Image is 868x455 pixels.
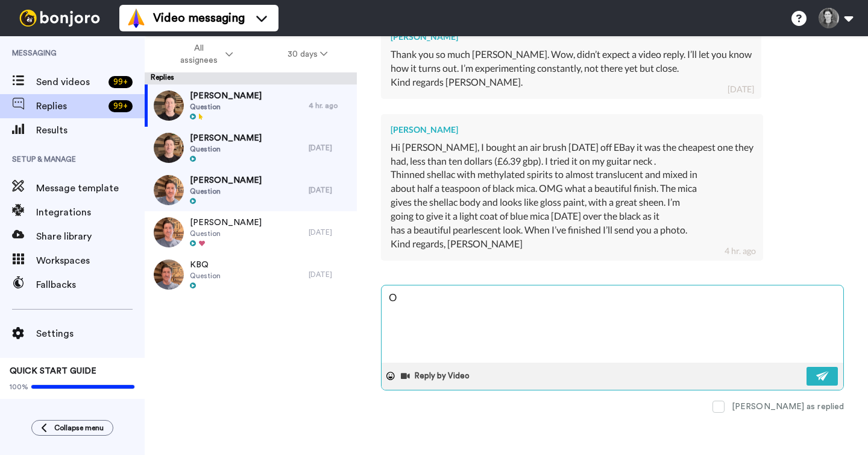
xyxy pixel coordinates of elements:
[732,401,844,413] div: [PERSON_NAME] as replied
[145,72,357,84] div: Replies
[391,124,753,136] div: [PERSON_NAME]
[391,31,752,43] div: [PERSON_NAME]
[728,83,754,95] div: [DATE]
[309,101,351,110] div: 4 hr. ago
[190,174,262,186] span: [PERSON_NAME]
[154,133,184,163] img: 0a0d1f63-832a-447e-98b8-9d83157160b6-thumb.jpg
[145,169,357,211] a: [PERSON_NAME]Question[DATE]
[108,100,133,112] div: 99 +
[190,186,262,196] span: Question
[154,217,184,247] img: 0b371723-9947-4e56-bda7-36873ed499a8-thumb.jpg
[36,326,145,341] span: Settings
[31,420,113,436] button: Collapse menu
[14,10,105,27] img: bj-logo-header-white.svg
[36,253,145,268] span: Workspaces
[400,367,473,385] button: Reply by Video
[10,382,28,392] span: 100%
[145,127,357,169] a: [PERSON_NAME]Question[DATE]
[309,143,351,153] div: [DATE]
[36,278,145,292] span: Fallbacks
[36,229,145,244] span: Share library
[725,245,756,257] div: 4 hr. ago
[36,181,145,196] span: Message template
[190,229,262,238] span: Question
[36,99,104,113] span: Replies
[190,217,262,229] span: [PERSON_NAME]
[10,367,96,375] span: QUICK START GUIDE
[190,90,262,102] span: [PERSON_NAME]
[153,10,245,27] span: Video messaging
[816,371,829,381] img: send-white.svg
[145,84,357,127] a: [PERSON_NAME]Question4 hr. ago
[36,205,145,220] span: Integrations
[190,132,262,144] span: [PERSON_NAME]
[108,76,133,88] div: 99 +
[190,259,221,271] span: KBQ
[145,253,357,296] a: KBQQuestion[DATE]
[190,144,262,154] span: Question
[154,175,184,205] img: 15b3bd8b-e725-48eb-a0ae-4ac430954f66-thumb.jpg
[309,227,351,237] div: [DATE]
[190,271,221,281] span: Question
[382,285,843,363] textarea: O
[391,48,752,89] div: Thank you so much [PERSON_NAME]. Wow, didn’t expect a video reply. I’ll let you know how it turns...
[309,185,351,195] div: [DATE]
[309,270,351,279] div: [DATE]
[54,423,104,433] span: Collapse menu
[36,75,104,89] span: Send videos
[145,211,357,253] a: [PERSON_NAME]Question[DATE]
[36,123,145,138] span: Results
[154,259,184,290] img: 0573c4f8-e2a2-4a3e-a4b6-81eab9c5ba98-thumb.jpg
[154,91,184,121] img: 27b144b9-24a0-4a1d-a71a-afd6015d47f5-thumb.jpg
[147,37,260,71] button: All assignees
[190,102,262,112] span: Question
[260,43,355,65] button: 30 days
[127,8,146,28] img: vm-color.svg
[174,42,223,66] span: All assignees
[391,141,753,251] div: Hi [PERSON_NAME], I bought an air brush [DATE] off EBay it was the cheapest one they had, less th...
